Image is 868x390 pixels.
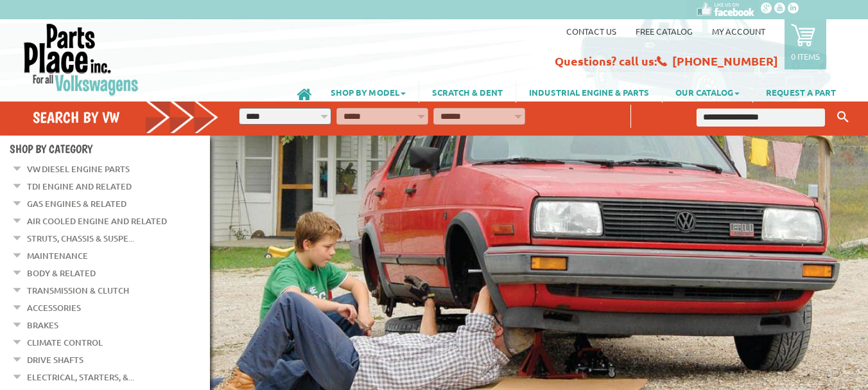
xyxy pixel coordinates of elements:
a: OUR CATALOG [663,81,752,103]
a: 0 items [785,19,826,69]
h4: Shop By Category [10,142,210,155]
a: TDI Engine and Related [27,178,132,195]
a: Accessories [27,299,81,316]
a: SHOP BY MODEL [318,81,419,103]
a: Free Catalog [636,26,693,37]
p: 0 items [791,51,820,62]
a: VW Diesel Engine Parts [27,161,130,177]
a: Brakes [27,317,58,333]
a: Contact us [566,26,616,37]
a: Air Cooled Engine and Related [27,213,167,229]
a: Climate Control [27,334,103,351]
a: Body & Related [27,265,96,281]
a: Struts, Chassis & Suspe... [27,230,134,247]
a: REQUEST A PART [753,81,849,103]
a: Transmission & Clutch [27,282,129,299]
button: Keyword Search [833,107,853,128]
a: INDUSTRIAL ENGINE & PARTS [516,81,662,103]
a: SCRATCH & DENT [419,81,516,103]
a: Gas Engines & Related [27,195,126,212]
a: Maintenance [27,247,88,264]
a: Drive Shafts [27,351,83,368]
a: Electrical, Starters, &... [27,369,134,386]
h4: Search by VW [33,108,220,127]
a: My Account [712,26,765,37]
img: Parts Place Inc! [22,22,140,96]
